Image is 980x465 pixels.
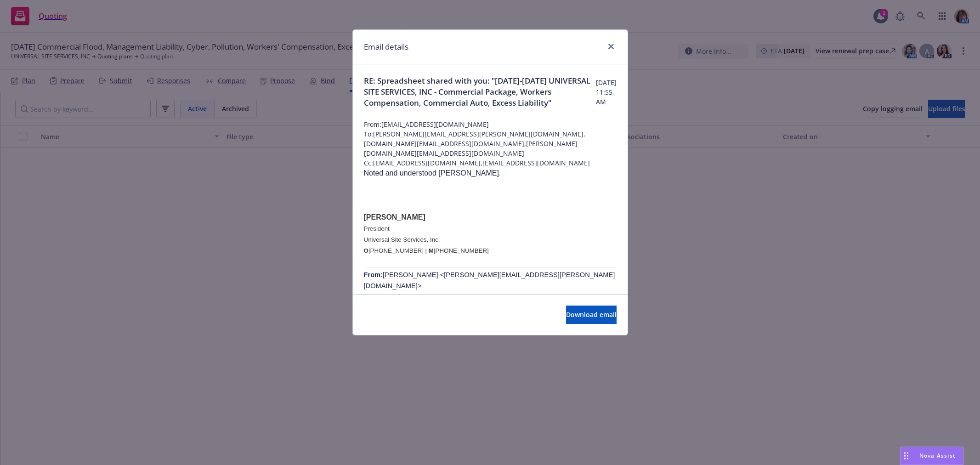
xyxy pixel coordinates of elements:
div: Drag to move [901,447,912,465]
span: From: [364,271,383,278]
span: From: [EMAIL_ADDRESS][DOMAIN_NAME] [364,119,617,129]
span: [PHONE_NUMBER] [434,247,489,254]
span: [PERSON_NAME] [364,213,425,221]
span: President [364,225,390,232]
span: [DATE] 11:55 AM [596,78,617,107]
span: To: [PERSON_NAME][EMAIL_ADDRESS][PERSON_NAME][DOMAIN_NAME],[DOMAIN_NAME][EMAIL_ADDRESS][DOMAIN_NA... [364,129,617,158]
span: [PERSON_NAME] <[PERSON_NAME][EMAIL_ADDRESS][PERSON_NAME][DOMAIN_NAME]> [DATE] 11:47 AM [PERSON_NA... [364,271,615,389]
span: Nova Assist [919,452,956,459]
b: Sent: [364,293,381,301]
span: Download email [566,310,617,319]
button: Nova Assist [900,447,963,465]
span: M [429,247,434,254]
span: RE: Spreadsheet shared with you: "[DATE]-[DATE] UNIVERSAL SITE SERVICES, INC - Commercial Package... [364,75,596,108]
a: close [606,41,617,52]
span: O [364,247,368,254]
span: [PHONE_NUMBER] | [368,247,427,254]
span: Cc: [EMAIL_ADDRESS][DOMAIN_NAME],[EMAIL_ADDRESS][DOMAIN_NAME] [364,158,617,168]
span: Universal Site Services, Inc. [364,236,440,243]
button: Download email [566,306,617,324]
p: Noted and understood [PERSON_NAME]. [364,168,617,179]
h1: Email details [364,41,408,53]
